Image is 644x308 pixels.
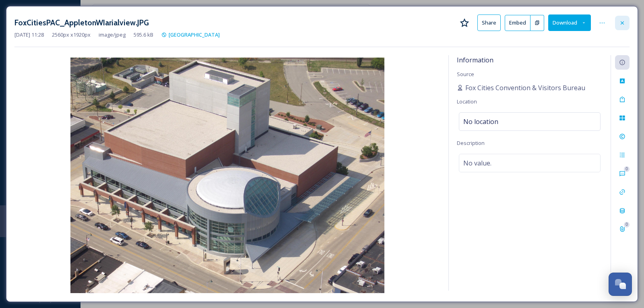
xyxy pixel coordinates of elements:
[14,58,440,293] img: 3856-wl-RHTTUM1BQA1N1OLHN717593CGO.JPG
[463,117,498,126] span: No location
[505,15,530,31] button: Embed
[457,98,477,105] span: Location
[99,31,126,39] span: image/jpeg
[457,56,493,64] span: Information
[624,166,630,172] div: 0
[14,31,44,39] span: [DATE] 11:28
[169,31,220,38] span: [GEOGRAPHIC_DATA]
[52,31,91,39] span: 2560 px x 1920 px
[134,31,153,39] span: 595.6 kB
[548,14,591,31] button: Download
[477,14,501,31] button: Share
[14,17,149,29] h3: FoxCitiesPAC_AppletonWIarialview.JPG
[609,273,632,296] button: Open Chat
[457,139,485,147] span: Description
[624,222,630,227] div: 0
[465,83,585,93] span: Fox Cities Convention & Visitors Bureau
[457,70,474,78] span: Source
[463,158,491,168] span: No value.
